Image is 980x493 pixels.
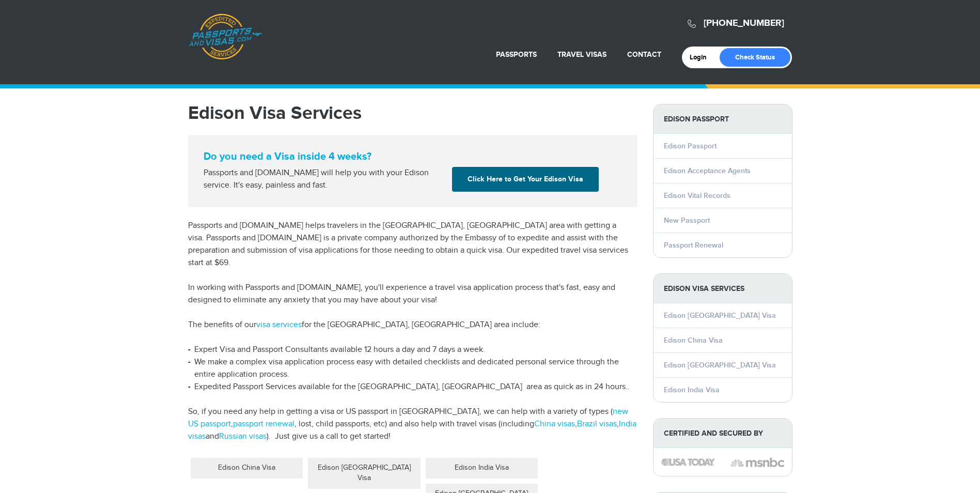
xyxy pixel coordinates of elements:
div: Edison [GEOGRAPHIC_DATA] Visa [308,458,421,489]
div: Edison India Visa [426,458,538,479]
a: India visas [188,419,636,441]
a: Edison China Visa [664,336,723,345]
a: Edison Acceptance Agents [664,166,751,175]
a: Travel Visas [557,50,606,59]
a: Contact [627,50,661,59]
a: Passports [496,50,537,59]
a: Brazil visas [577,419,617,429]
strong: Certified and Secured by [654,419,792,448]
li: Expert Visa and Passport Consultants available 12 hours a day and 7 days a week. [188,344,637,356]
strong: Edison Visa Services [654,274,792,303]
a: New Passport [664,216,710,225]
p: So, if you need any help in getting a visa or US passport in [GEOGRAPHIC_DATA], we can help with ... [188,406,637,443]
li: Expedited Passport Services available for the [GEOGRAPHIC_DATA], [GEOGRAPHIC_DATA] area as quick ... [188,381,637,393]
a: Russian visas [219,432,267,441]
a: Edison Passport [664,142,717,150]
h1: Edison Visa Services [188,104,637,122]
strong: Edison Passport [654,104,792,134]
a: Click Here to Get Your Edison Visa [452,167,599,192]
li: We make a complex visa application process easy with detailed checklists and dedicated personal s... [188,356,637,381]
a: Edison Vital Records [664,191,730,200]
a: Check Status [720,48,790,67]
p: Passports and [DOMAIN_NAME] helps travelers in the [GEOGRAPHIC_DATA], [GEOGRAPHIC_DATA] area with... [188,220,637,269]
img: image description [730,456,784,469]
a: visa services [256,320,302,330]
p: The benefits of our for the [GEOGRAPHIC_DATA], [GEOGRAPHIC_DATA] area include: [188,319,637,331]
a: Passports & [DOMAIN_NAME] [189,13,262,60]
div: Passports and [DOMAIN_NAME] will help you with your Edison service. It's easy, painless and fast. [199,167,448,192]
img: image description [661,458,715,466]
a: China visas [534,419,575,429]
a: Edison [GEOGRAPHIC_DATA] Visa [664,311,776,320]
a: Passport Renewal [664,241,723,250]
div: Edison China Visa [191,458,303,479]
a: Login [690,53,714,61]
a: Edison [GEOGRAPHIC_DATA] Visa [664,361,776,369]
p: In working with Passports and [DOMAIN_NAME], you'll experience a travel visa application process ... [188,282,637,306]
a: passport renewal [233,419,294,429]
strong: Do you need a Visa inside 4 weeks? [204,150,622,163]
a: new US passport [188,407,628,429]
a: Edison India Visa [664,386,720,394]
a: [PHONE_NUMBER] [704,18,784,29]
